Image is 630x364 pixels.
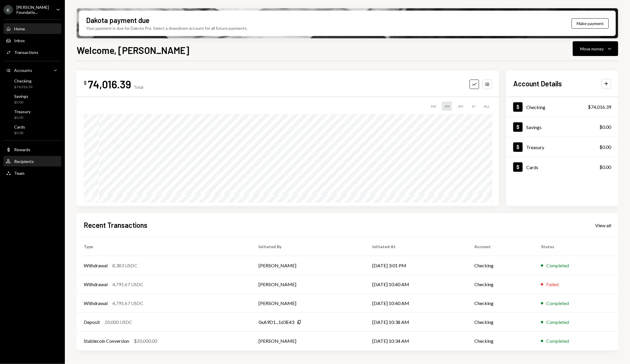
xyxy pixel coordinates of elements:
a: Treasury$0.00 [506,137,618,157]
div: Checking [14,78,32,83]
div: Total [134,85,143,90]
th: Initiated By [252,237,366,256]
th: Status [534,237,618,256]
a: Cards$0.00 [4,123,61,137]
td: [PERSON_NAME] [252,256,366,275]
div: Checking [526,104,545,110]
div: View all [595,223,611,228]
a: Treasury$0.00 [4,107,61,121]
div: Withdrawal [84,281,108,288]
a: Home [4,23,61,34]
div: [PERSON_NAME] Foundatio... [17,5,51,15]
div: Stablecoin Conversion [84,337,129,345]
td: [DATE] 10:38 AM [365,313,467,332]
div: Dakota payment due [86,15,149,25]
a: Inbox [4,35,61,46]
div: Treasury [526,144,544,150]
button: Make payment [572,18,609,29]
div: Completed [546,319,569,326]
div: Rewards [14,147,30,152]
a: Team [4,168,61,178]
div: 3M [455,102,465,111]
td: [PERSON_NAME] [252,332,366,350]
div: Move money [580,46,604,52]
a: Accounts [4,65,61,75]
div: $0.00 [14,115,31,120]
div: $0.00 [599,123,611,131]
div: $ [84,80,87,86]
div: Your payment is due for Dakota Pro. Select a drawdown account for all future payments. [86,25,248,31]
div: 20,000 USDC [105,319,132,326]
div: $0.00 [14,131,25,136]
div: 4,791.67 USDC [112,300,144,307]
div: ALL [481,102,492,111]
div: Withdrawal [84,262,108,269]
div: Team [14,171,24,176]
div: 4,791.67 USDC [112,281,144,288]
div: 0xA9D1...1d3E43 [259,319,295,326]
button: Move money [573,41,618,56]
td: Checking [467,294,534,313]
td: Checking [467,275,534,294]
div: Completed [546,337,569,345]
div: Treasury [14,109,31,114]
div: Cards [14,124,25,129]
td: Checking [467,313,534,332]
div: Completed [546,262,569,269]
td: [DATE] 10:34 AM [365,332,467,350]
div: $0.00 [14,100,28,105]
a: Savings$0.00 [506,117,618,137]
div: Savings [14,94,28,99]
h2: Account Details [513,79,562,88]
div: Deposit [84,319,100,326]
div: $74,016.39 [14,85,32,90]
a: View all [595,222,611,228]
div: Inbox [14,38,25,43]
div: 1Y [469,102,478,111]
div: Withdrawal [84,300,108,307]
div: Transactions [14,50,38,55]
div: Completed [546,300,569,307]
div: $0.00 [599,144,611,151]
div: $74,016.39 [588,103,611,111]
a: Rewards [4,144,61,155]
td: [DATE] 10:40 AM [365,294,467,313]
div: Home [14,26,25,31]
div: $20,000.00 [134,337,157,345]
a: Checking$74,016.39 [4,77,61,91]
td: [PERSON_NAME] [252,294,366,313]
div: Accounts [14,68,32,73]
div: 1M [442,102,452,111]
h2: Recent Transactions [84,220,147,230]
a: Savings$0.00 [4,92,61,106]
a: Checking$74,016.39 [506,97,618,117]
a: Recipients [4,156,61,167]
td: Checking [467,332,534,350]
div: 1W [428,102,438,111]
td: [DATE] 3:01 PM [365,256,467,275]
a: Transactions [4,47,61,57]
th: Account [467,237,534,256]
div: Failed [546,281,559,288]
div: Cards [526,164,538,170]
div: K [4,5,13,14]
td: Checking [467,256,534,275]
div: 8,383 USDC [112,262,137,269]
div: $0.00 [599,164,611,171]
div: Savings [526,124,542,130]
div: 74,016.39 [88,78,131,91]
h1: Welcome, [PERSON_NAME] [77,44,189,56]
td: [DATE] 10:40 AM [365,275,467,294]
td: [PERSON_NAME] [252,275,366,294]
th: Type [77,237,252,256]
a: Cards$0.00 [506,157,618,177]
div: Recipients [14,159,34,164]
th: Initiated At [365,237,467,256]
